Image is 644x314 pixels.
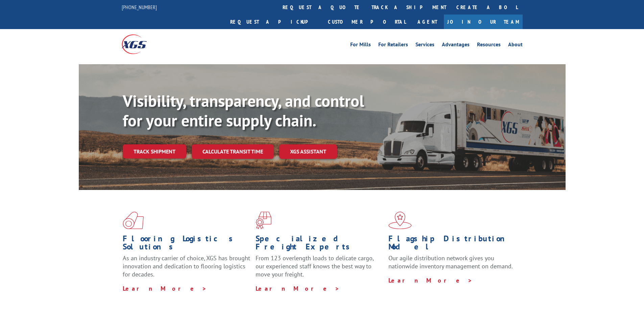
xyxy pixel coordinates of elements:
a: Track shipment [123,144,186,159]
h1: Flagship Distribution Model [388,235,516,254]
a: Join Our Team [444,15,523,29]
a: Learn More > [388,276,473,284]
a: Resources [477,42,501,49]
a: XGS ASSISTANT [279,144,337,159]
b: Visibility, transparency, and control for your entire supply chain. [123,90,364,131]
h1: Flooring Logistics Solutions [123,235,251,254]
a: Calculate transit time [192,144,274,159]
img: xgs-icon-flagship-distribution-model-red [388,212,412,229]
img: xgs-icon-focused-on-flooring-red [256,212,271,229]
h1: Specialized Freight Experts [256,235,383,254]
a: Learn More > [123,285,207,292]
a: About [508,42,523,49]
a: [PHONE_NUMBER] [122,4,157,10]
a: Customer Portal [323,15,411,29]
a: Services [415,42,434,49]
a: Agent [411,15,444,29]
a: Advantages [442,42,470,49]
a: Learn More > [256,285,340,292]
span: As an industry carrier of choice, XGS has brought innovation and dedication to flooring logistics... [123,254,250,278]
p: From 123 overlength loads to delicate cargo, our experienced staff knows the best way to move you... [256,254,383,284]
a: For Mills [350,42,371,49]
a: For Retailers [378,42,408,49]
span: Our agile distribution network gives you nationwide inventory management on demand. [388,254,513,270]
a: Request a pickup [225,15,323,29]
img: xgs-icon-total-supply-chain-intelligence-red [123,212,144,229]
